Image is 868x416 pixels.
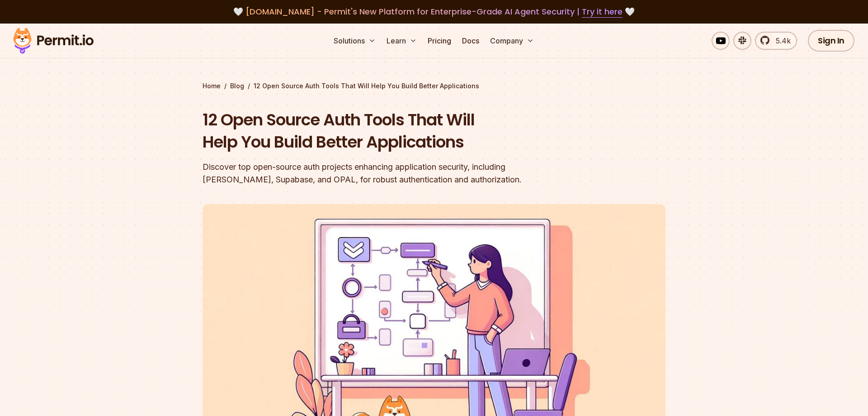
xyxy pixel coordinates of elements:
a: Pricing [424,32,455,50]
a: Try it here [582,6,623,18]
a: Docs [458,32,483,50]
a: Sign In [808,30,854,52]
button: Solutions [330,32,379,50]
button: Company [486,32,538,50]
button: Learn [383,32,420,50]
h1: 12 Open Source Auth Tools That Will Help You Build Better Applications [203,109,550,153]
div: 🤍 🤍 [22,5,846,18]
div: / / [203,81,665,91]
a: 5.4k [755,32,797,50]
span: [DOMAIN_NAME] - Permit's New Platform for Enterprise-Grade AI Agent Security | [245,6,623,17]
a: Blog [230,81,244,91]
div: Discover top open-source auth projects enhancing application security, including [PERSON_NAME], S... [203,161,550,186]
span: 5.4k [770,35,791,46]
a: Home [203,81,221,91]
img: Permit logo [9,25,98,56]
